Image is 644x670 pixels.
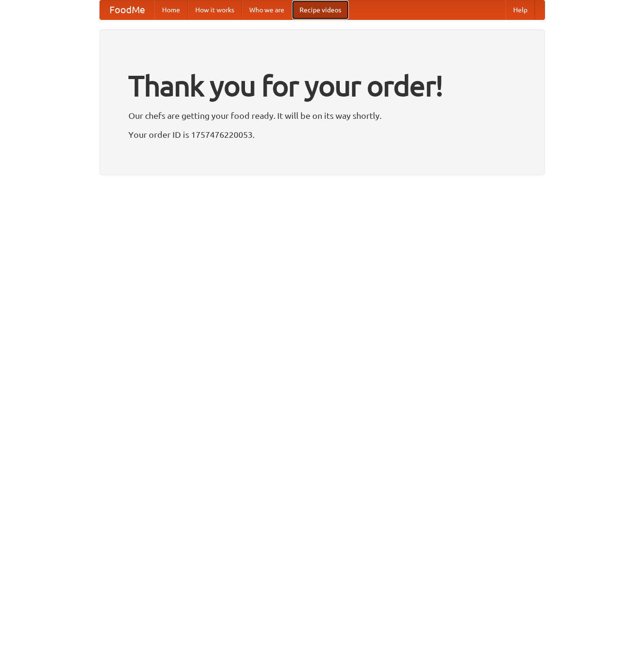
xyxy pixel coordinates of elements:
[128,108,516,123] p: Our chefs are getting your food ready. It will be on its way shortly.
[188,0,242,19] a: How it works
[128,63,516,108] h1: Thank you for your order!
[292,0,349,19] a: Recipe videos
[100,0,154,19] a: FoodMe
[154,0,188,19] a: Home
[128,127,516,142] p: Your order ID is 1757476220053.
[242,0,292,19] a: Who we are
[506,0,535,19] a: Help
